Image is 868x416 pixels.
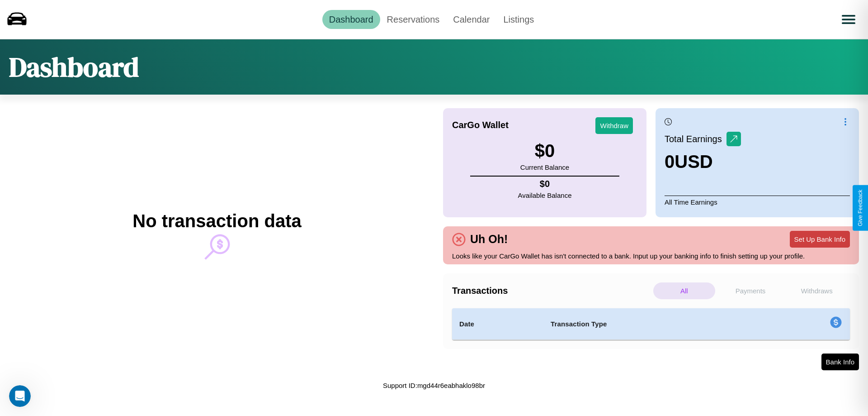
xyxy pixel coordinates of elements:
[520,141,569,161] h3: $ 0
[132,211,301,231] h2: No transaction data
[786,282,848,299] p: Withdraws
[518,179,572,189] h4: $ 0
[446,10,496,29] a: Calendar
[836,7,861,32] button: Open menu
[380,10,447,29] a: Reservations
[665,131,726,147] p: Total Earnings
[551,319,756,330] h4: Transaction Type
[653,282,715,299] p: All
[9,385,31,407] iframe: Intercom live chat
[452,308,850,340] table: simple table
[466,233,512,246] h4: Uh Oh!
[790,231,850,248] button: Set Up Bank Info
[720,282,782,299] p: Payments
[595,117,633,134] button: Withdraw
[9,48,139,86] h1: Dashboard
[496,10,541,29] a: Listings
[452,250,850,262] p: Looks like your CarGo Wallet has isn't connected to a bank. Input up your banking info to finish ...
[452,120,509,130] h4: CarGo Wallet
[459,319,536,330] h4: Date
[322,10,380,29] a: Dashboard
[665,196,850,208] p: All Time Earnings
[821,354,859,370] button: Bank Info
[383,379,485,392] p: Support ID: mgd44r6eabhaklo98br
[452,286,651,296] h4: Transactions
[665,152,741,172] h3: 0 USD
[518,189,572,201] p: Available Balance
[520,161,569,173] p: Current Balance
[857,190,863,226] div: Give Feedback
